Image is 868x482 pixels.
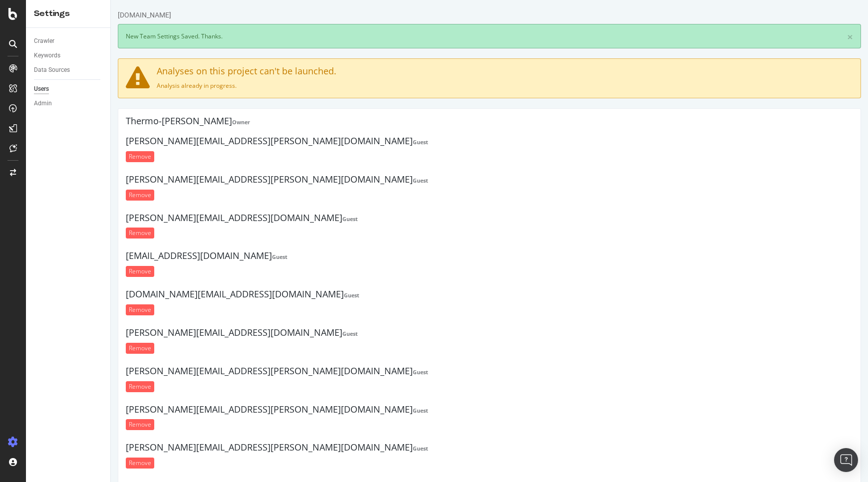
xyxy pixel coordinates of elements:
[34,65,103,75] a: Data Sources
[15,175,742,185] h4: [PERSON_NAME][EMAIL_ADDRESS][PERSON_NAME][DOMAIN_NAME]
[34,8,102,19] div: Settings
[34,50,103,61] a: Keywords
[7,24,750,48] div: New Team Settings Saved. Thanks.
[7,10,60,20] div: [DOMAIN_NAME]
[15,116,742,126] h4: Thermo-[PERSON_NAME]
[15,405,742,415] h4: [PERSON_NAME][EMAIL_ADDRESS][PERSON_NAME][DOMAIN_NAME]
[34,84,49,94] div: Users
[15,458,43,469] input: Remove
[15,419,43,430] input: Remove
[302,368,317,376] strong: Guest
[15,343,43,354] input: Remove
[736,32,742,42] a: ×
[34,98,103,109] a: Admin
[15,66,742,76] h4: Analyses on this project can't be launched.
[15,213,742,223] h4: [PERSON_NAME][EMAIL_ADDRESS][DOMAIN_NAME]
[302,138,317,146] strong: Guest
[34,98,52,109] div: Admin
[302,177,317,184] strong: Guest
[34,36,54,46] div: Crawler
[34,65,70,75] div: Data Sources
[15,289,742,299] h4: [DOMAIN_NAME][EMAIL_ADDRESS][DOMAIN_NAME]
[233,291,249,299] strong: Guest
[34,50,60,61] div: Keywords
[161,253,177,260] strong: Guest
[121,118,139,126] strong: Owner
[34,84,103,94] a: Users
[15,190,43,201] input: Remove
[302,445,317,452] strong: Guest
[15,228,43,239] input: Remove
[15,304,43,315] input: Remove
[302,407,317,414] strong: Guest
[15,136,742,146] h4: [PERSON_NAME][EMAIL_ADDRESS][PERSON_NAME][DOMAIN_NAME]
[15,266,43,277] input: Remove
[232,330,247,337] strong: Guest
[834,448,858,472] div: Open Intercom Messenger
[15,251,742,261] h4: [EMAIL_ADDRESS][DOMAIN_NAME]
[15,151,43,162] input: Remove
[15,381,43,392] input: Remove
[15,81,742,90] p: Analysis already in progress.
[15,328,742,338] h4: [PERSON_NAME][EMAIL_ADDRESS][DOMAIN_NAME]
[15,443,742,453] h4: [PERSON_NAME][EMAIL_ADDRESS][PERSON_NAME][DOMAIN_NAME]
[34,36,103,46] a: Crawler
[15,366,742,376] h4: [PERSON_NAME][EMAIL_ADDRESS][PERSON_NAME][DOMAIN_NAME]
[232,215,247,223] strong: Guest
